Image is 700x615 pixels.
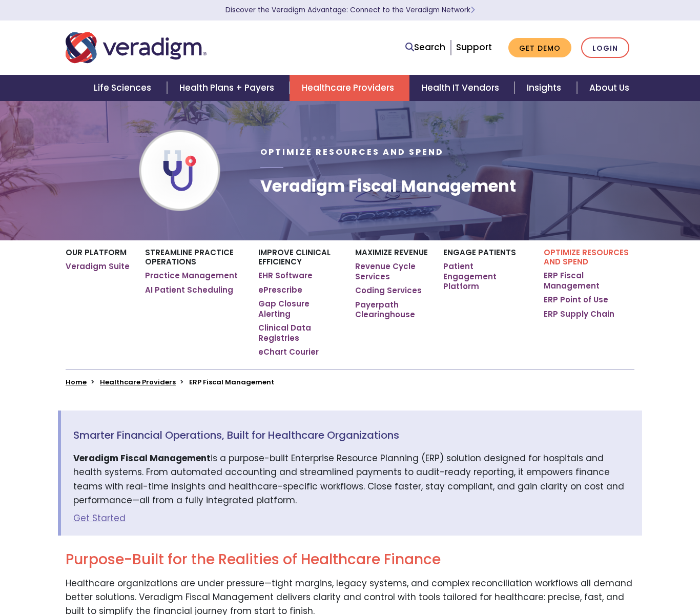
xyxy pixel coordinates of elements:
a: Insights [514,75,577,101]
h1: Veradigm Fiscal Management [260,176,516,196]
h2: Purpose-Built for the Realities of Healthcare Finance [66,551,634,568]
a: Practice Management [145,271,238,281]
a: Patient Engagement Platform [443,261,528,292]
a: ERP Supply Chain [544,309,614,319]
span: Optimize Resources and Spend [260,146,444,158]
a: Health Plans + Payers [167,75,290,101]
a: Healthcare Providers [100,377,176,387]
span: is a purpose-built Enterprise Resource Planning (ERP) solution designed for hospitals and health ... [73,452,624,506]
a: ePrescribe [258,285,302,295]
a: Home [66,377,87,387]
a: Life Sciences [81,75,167,101]
span: Smarter Financial Operations, Built for Healthcare Organizations [73,427,630,443]
a: ERP Fiscal Management [544,271,634,291]
a: Revenue Cycle Services [355,261,428,281]
a: Gap Closure Alerting [258,299,340,319]
a: AI Patient Scheduling [145,285,233,295]
a: Discover the Veradigm Advantage: Connect to the Veradigm NetworkLearn More [225,5,475,15]
a: Search [405,40,445,54]
img: Veradigm logo [66,31,207,65]
a: ERP Point of Use [544,295,608,305]
a: About Us [577,75,642,101]
a: Login [581,37,629,58]
a: Payerpath Clearinghouse [355,300,428,320]
a: Veradigm Suite [66,261,130,272]
span: Learn More [470,5,475,15]
a: Get Started [73,511,630,525]
a: EHR Software [258,271,313,281]
a: Get Demo [508,38,571,58]
a: Health IT Vendors [409,75,514,101]
a: eChart Courier [258,347,319,357]
a: Coding Services [355,285,422,296]
a: Clinical Data Registries [258,323,340,343]
a: Support [456,41,492,53]
a: Healthcare Providers [290,75,409,101]
strong: Veradigm Fiscal Management [73,452,211,464]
